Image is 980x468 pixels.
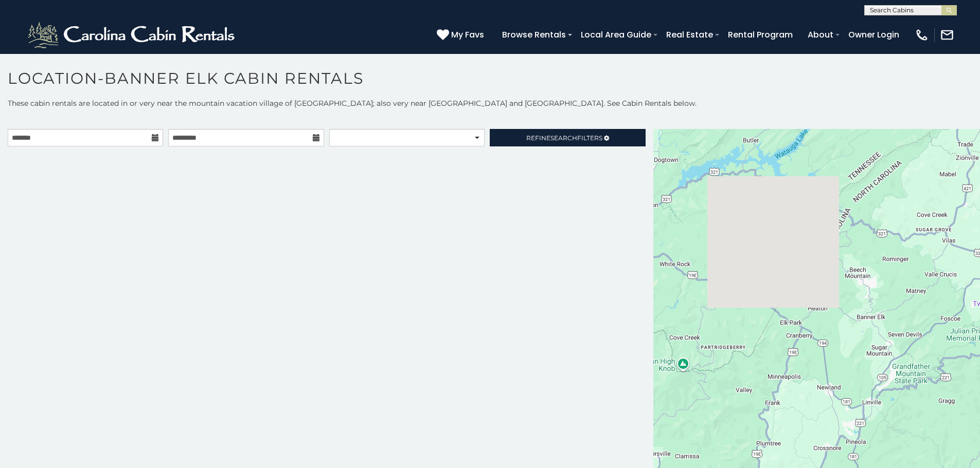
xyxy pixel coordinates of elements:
[526,134,602,142] span: Refine Filters
[661,26,718,44] a: Real Estate
[843,26,904,44] a: Owner Login
[915,28,929,42] img: phone-regular-white.png
[803,26,839,44] a: About
[26,20,239,50] img: White-1-2.png
[940,28,954,42] img: mail-regular-white.png
[723,26,798,44] a: Rental Program
[550,134,577,142] span: Search
[451,28,484,41] span: My Favs
[576,26,656,44] a: Local Area Guide
[490,129,645,146] a: RefineSearchFilters
[437,28,487,42] a: My Favs
[497,26,571,44] a: Browse Rentals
